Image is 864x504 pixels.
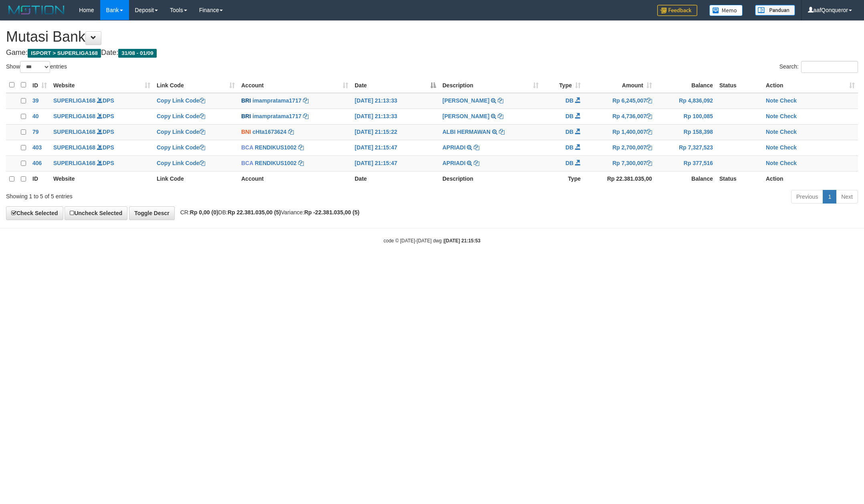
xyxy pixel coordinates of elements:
a: cHta1673624 [252,129,287,135]
td: Rp 158,398 [655,124,716,140]
span: 403 [32,144,42,151]
a: SUPERLIGA168 [53,113,95,119]
td: [DATE] 21:13:33 [351,109,439,124]
th: Description [439,171,542,187]
a: Note [766,129,778,135]
a: Previous [791,190,823,204]
strong: Rp 22.381.035,00 (5) [228,209,281,216]
a: Check [780,160,797,166]
span: BNI [241,129,251,135]
img: MOTION_logo.png [6,4,67,16]
a: Check [780,113,797,119]
a: Toggle Descr [129,206,175,220]
th: Type: activate to sort column ascending [542,77,584,93]
td: DPS [50,124,153,140]
a: SUPERLIGA168 [53,144,95,151]
td: Rp 6,245,007 [584,93,655,109]
label: Search: [779,61,858,73]
h4: Game: Date: [6,49,858,57]
span: BCA [241,160,253,166]
th: Account [238,171,351,187]
th: Amount: activate to sort column ascending [584,77,655,93]
a: APRIADI [442,160,466,166]
span: 31/08 - 01/09 [118,49,157,58]
span: 40 [32,113,39,119]
a: Copy Link Code [157,129,205,135]
span: DB [565,113,573,119]
th: Link Code [153,171,238,187]
span: BRI [241,97,251,104]
img: Feedback.jpg [657,5,697,16]
a: Note [766,113,778,119]
strong: [DATE] 21:15:53 [444,238,480,244]
a: Note [766,144,778,151]
a: Copy Rp 4,736,007 to clipboard [646,113,652,119]
a: imampratama1717 [252,97,301,104]
a: Copy Rp 6,245,007 to clipboard [646,97,652,104]
td: Rp 7,327,523 [655,140,716,155]
a: Copy imampratama1717 to clipboard [303,97,309,104]
th: ID: activate to sort column ascending [29,77,50,93]
a: Copy ALBI HERMAWAN to clipboard [499,129,505,135]
select: Showentries [20,61,50,73]
th: Date: activate to sort column descending [351,77,439,93]
label: Show entries [6,61,67,73]
span: CR: DB: Variance: [176,209,359,216]
a: Copy Link Code [157,144,205,151]
td: DPS [50,109,153,124]
th: Link Code: activate to sort column ascending [153,77,238,93]
a: Copy APRIADI to clipboard [474,160,479,166]
span: BCA [241,144,253,151]
span: BRI [241,113,251,119]
a: Copy IMAM PRATAMA to clipboard [498,113,503,119]
a: Copy RENDIKUS1002 to clipboard [298,160,304,166]
td: DPS [50,93,153,109]
a: 1 [823,190,836,204]
a: imampratama1717 [252,113,301,119]
a: Note [766,97,778,104]
a: Check [780,97,797,104]
td: [DATE] 21:13:33 [351,93,439,109]
a: APRIADI [442,144,466,151]
h1: Mutasi Bank [6,29,858,45]
span: 79 [32,129,39,135]
strong: Rp -22.381.035,00 (5) [304,209,359,216]
a: Copy Rp 2,700,007 to clipboard [646,144,652,151]
th: Status [716,77,763,93]
a: Note [766,160,778,166]
a: Copy IMAM PRATAMA to clipboard [498,97,503,104]
a: [PERSON_NAME] [442,97,489,104]
a: Copy Rp 1,400,007 to clipboard [646,129,652,135]
a: Copy Link Code [157,113,205,119]
td: Rp 2,700,007 [584,140,655,155]
a: Copy imampratama1717 to clipboard [303,113,309,119]
a: Check [780,129,797,135]
a: RENDIKUS1002 [255,144,297,151]
a: SUPERLIGA168 [53,97,95,104]
td: Rp 4,736,007 [584,109,655,124]
th: Balance [655,171,716,187]
td: Rp 4,836,092 [655,93,716,109]
a: Check [780,144,797,151]
div: Showing 1 to 5 of 5 entries [6,189,354,200]
th: Website: activate to sort column ascending [50,77,153,93]
a: RENDIKUS1002 [255,160,297,166]
span: DB [565,129,573,135]
a: Copy RENDIKUS1002 to clipboard [298,144,304,151]
a: Check Selected [6,206,63,220]
span: 406 [32,160,42,166]
td: DPS [50,155,153,171]
a: Copy Link Code [157,97,205,104]
a: Copy Rp 7,300,007 to clipboard [646,160,652,166]
input: Search: [801,61,858,73]
td: [DATE] 21:15:22 [351,124,439,140]
span: ISPORT > SUPERLIGA168 [28,49,101,58]
a: SUPERLIGA168 [53,129,95,135]
th: Account: activate to sort column ascending [238,77,351,93]
span: DB [565,97,573,104]
a: ALBI HERMAWAN [442,129,491,135]
th: Status [716,171,763,187]
img: panduan.png [755,5,795,16]
strong: Rp 0,00 (0) [190,209,218,216]
a: Next [836,190,858,204]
